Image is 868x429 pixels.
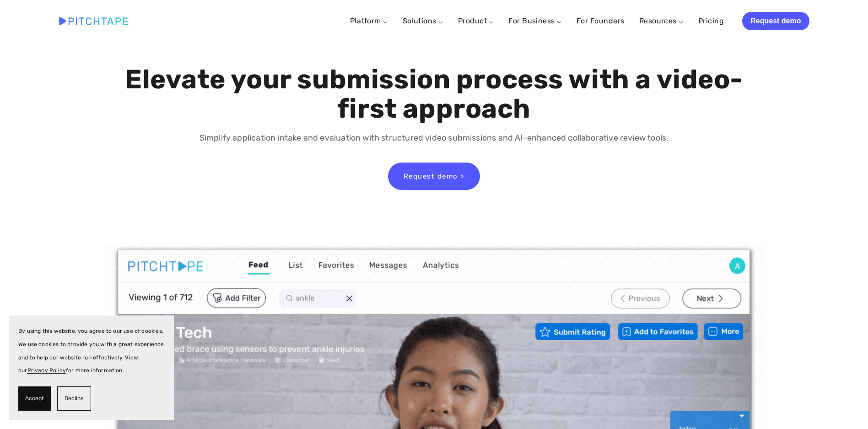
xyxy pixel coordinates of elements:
[9,315,174,420] section: Cookie banner
[57,386,91,411] button: Decline
[350,16,388,25] a: Platform ⌵
[25,392,44,405] span: Accept
[698,13,724,29] a: Pricing
[18,325,165,377] p: By using this website, you agree to our use of cookies. We use cookies to provide you with a grea...
[639,16,684,25] a: Resources ⌵
[742,12,809,30] a: Request demo
[458,16,494,25] a: Product ⌵
[123,131,745,145] p: Simplify application intake and evaluation with structured video submissions and AI-enhanced coll...
[577,13,625,29] a: For Founders
[59,17,128,25] img: Pitchtape | Video Submission Management Software
[18,386,51,411] button: Accept
[508,16,562,25] a: For Business ⌵
[123,65,745,124] h1: Elevate your submission process with a video-first approach
[27,367,66,374] a: Privacy Policy
[65,392,84,405] span: Decline
[388,163,480,190] a: Request demo >
[822,385,868,429] iframe: Chat Widget
[403,16,443,25] a: Solutions ⌵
